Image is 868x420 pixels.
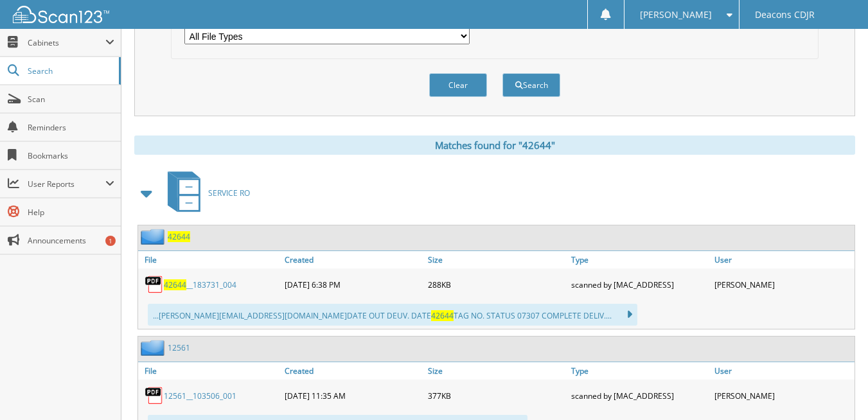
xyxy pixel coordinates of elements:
div: 1 [105,236,116,246]
span: SERVICE RO [208,188,250,198]
div: [DATE] 11:35 AM [281,383,425,408]
span: Reminders [28,122,114,133]
div: [DATE] 6:38 PM [281,272,425,297]
span: Deacons CDJR [755,11,815,19]
a: 12561 [168,342,190,353]
a: Created [281,362,425,380]
span: [PERSON_NAME] [640,11,712,19]
span: 42644 [431,310,454,321]
div: scanned by [MAC_ADDRESS] [568,272,711,297]
span: Bookmarks [28,150,114,161]
iframe: Chat Widget [804,358,868,420]
a: User [711,362,855,380]
span: Announcements [28,235,114,246]
button: Search [502,73,560,97]
div: 288KB [425,272,568,297]
span: Cabinets [28,37,105,48]
a: Size [425,251,568,268]
a: SERVICE RO [160,168,250,218]
span: Search [28,66,112,76]
img: folder2.png [141,229,168,245]
img: PDF.png [145,386,164,405]
span: 42644 [164,279,186,290]
a: Type [568,251,711,268]
a: Size [425,362,568,380]
button: Clear [429,73,487,97]
div: scanned by [MAC_ADDRESS] [568,383,711,408]
a: 12561__103506_001 [164,390,236,401]
a: User [711,251,855,268]
img: folder2.png [141,340,168,356]
a: Created [281,251,425,268]
div: 377KB [425,383,568,408]
img: PDF.png [145,275,164,294]
span: Scan [28,94,114,105]
a: 42644 [168,231,190,242]
div: Matches found for "42644" [134,136,855,155]
div: [PERSON_NAME] [711,383,855,408]
img: scan123-logo-white.svg [13,6,109,23]
div: ...[PERSON_NAME][EMAIL_ADDRESS][DOMAIN_NAME] DATE OUT DEUV. DATE TAG NO. STATUS 07307 COMPLETE DE... [148,304,637,326]
span: User Reports [28,179,105,189]
a: File [138,362,281,380]
span: Help [28,207,114,218]
a: File [138,251,281,268]
a: 42644__183731_004 [164,279,236,290]
a: Type [568,362,711,380]
div: [PERSON_NAME] [711,272,855,297]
